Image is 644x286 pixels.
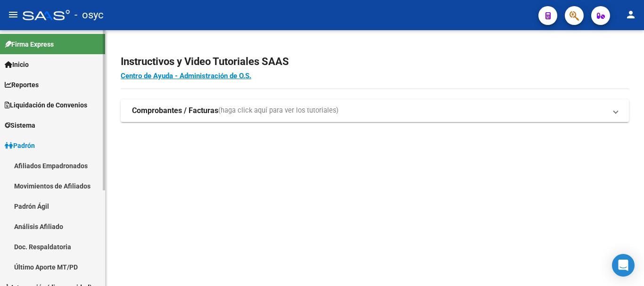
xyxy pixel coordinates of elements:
span: Reportes [5,80,39,90]
a: Centro de Ayuda - Administración de O.S. [121,72,251,80]
mat-icon: person [625,9,636,20]
mat-icon: menu [8,9,19,20]
span: - osyc [74,5,104,25]
div: Open Intercom Messenger [612,254,635,277]
span: Inicio [5,59,29,70]
span: Sistema [5,120,35,131]
mat-expansion-panel-header: Comprobantes / Facturas(haga click aquí para ver los tutoriales) [121,99,629,122]
span: (haga click aquí para ver los tutoriales) [218,106,339,116]
span: Firma Express [5,39,54,49]
span: Padrón [5,140,35,151]
span: Liquidación de Convenios [5,100,87,110]
h2: Instructivos y Video Tutoriales SAAS [121,53,629,71]
strong: Comprobantes / Facturas [132,106,218,116]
